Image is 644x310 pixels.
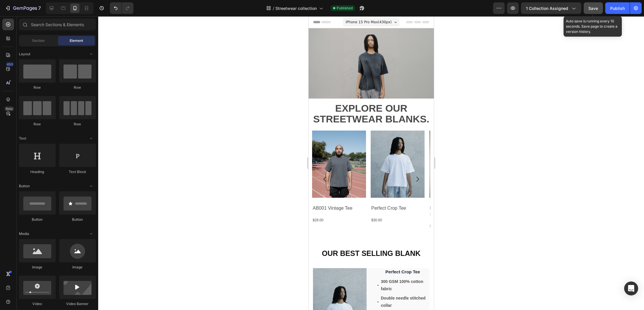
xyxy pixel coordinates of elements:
div: Video Banner [59,301,96,307]
span: Published [337,6,353,11]
span: Media [19,231,29,236]
div: Image [19,265,56,270]
div: Row [59,122,96,127]
h1: Perfect Crop Tee [73,252,116,260]
span: 1 collection assigned [526,5,568,11]
span: Toggle open [87,181,96,191]
div: $36.00 [121,206,175,214]
button: Publish [605,2,630,14]
span: / [273,5,274,11]
iframe: Design area [309,16,434,310]
span: Save [589,6,598,11]
strong: 300 GSM 100% cotton fabric [72,263,115,275]
span: Streetwear collection [275,5,317,11]
input: Search Sections & Elements [19,19,96,30]
button: 1 collection assigned [521,2,581,14]
button: Carousel Next Arrow [101,155,117,171]
div: Button [19,217,56,222]
button: Save [584,2,603,14]
div: 450 [6,62,14,67]
div: Video [19,301,56,307]
div: Row [19,122,56,127]
span: Section [32,38,45,43]
span: Toggle open [87,229,96,238]
div: Beta [4,106,14,111]
div: Row [19,85,56,90]
div: Undo/Redo [110,2,133,14]
div: Row [59,85,96,90]
h2: OUR BEST SELLING BLANK [4,232,121,243]
strong: Double needle stitched collar [72,279,117,291]
span: Button [19,183,30,189]
span: Toggle open [87,49,96,59]
span: Toggle open [87,134,96,143]
h2: Destroyed Thermal Sleeve T Shirt [121,188,175,202]
span: Layout [19,51,30,57]
span: Element [70,38,83,43]
div: Button [59,217,96,222]
div: Text Block [59,169,96,174]
button: 7 [2,2,43,14]
div: Heading [19,169,56,174]
div: Image [59,265,96,270]
div: Publish [610,5,625,11]
a: Destroyed Thermal Sleeve T Shirt [121,112,175,184]
p: 7 [38,5,41,12]
span: Text [19,136,26,141]
div: Open Intercom Messenger [624,282,638,295]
